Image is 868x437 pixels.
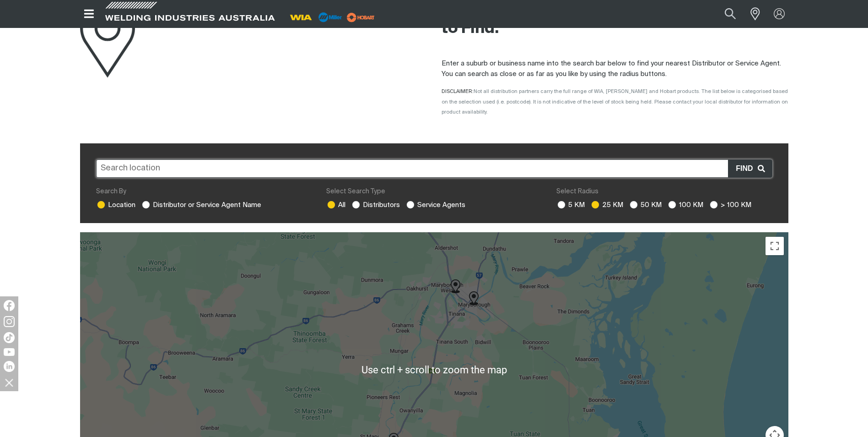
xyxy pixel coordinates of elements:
img: Facebook [4,300,15,311]
label: 100 KM [667,202,703,208]
span: Not all distribution partners carry the full range of WIA, [PERSON_NAME] and Hobart products. The... [442,89,788,115]
img: hide socials [1,375,17,390]
img: Instagram [4,316,15,327]
img: LinkedIn [4,361,15,372]
label: Distributors [351,202,400,208]
button: Find [728,160,771,177]
label: All [326,202,345,208]
img: YouTube [4,348,15,356]
span: Find [736,163,757,175]
input: Product name or item number... [703,4,745,24]
div: Search By [96,187,312,197]
label: > 100 KM [709,202,751,208]
label: Service Agents [405,202,465,208]
label: 5 KM [556,202,585,208]
p: Enter a suburb or business name into the search bar below to find your nearest Distributor or Ser... [442,59,788,79]
img: miller [344,11,377,24]
label: Distributor or Service Agent Name [141,202,261,208]
div: Select Search Type [326,187,542,197]
img: TikTok [4,332,15,343]
label: 50 KM [629,202,662,208]
span: DISCLAIMER: [442,89,788,115]
button: Search products [715,4,746,24]
button: Toggle fullscreen view [766,237,784,255]
a: miller [344,14,377,21]
input: Search location [96,159,772,178]
div: Select Radius [556,187,772,197]
label: 25 KM [590,202,623,208]
label: Location [96,202,135,208]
